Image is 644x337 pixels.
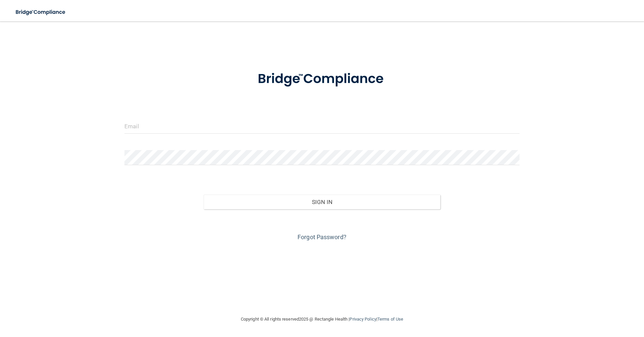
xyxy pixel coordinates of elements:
a: Terms of Use [377,317,403,322]
a: Privacy Policy [350,317,376,322]
button: Sign In [204,195,441,209]
img: bridge_compliance_login_screen.278c3ca4.svg [10,5,72,19]
a: Forgot Password? [298,233,346,241]
img: bridge_compliance_login_screen.278c3ca4.svg [244,62,400,96]
input: Email [124,119,520,134]
div: Copyright © All rights reserved 2025 @ Rectangle Health | | [200,309,444,330]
